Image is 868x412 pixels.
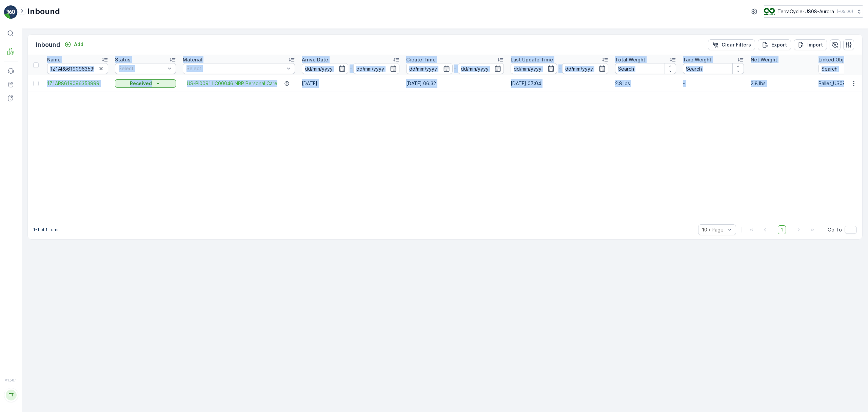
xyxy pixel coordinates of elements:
p: Tare Weight [683,56,711,63]
p: Linked Object [818,56,851,63]
input: dd/mm/yyyy [562,63,609,74]
td: [DATE] 07:04 [507,75,612,92]
p: Import [807,41,823,48]
div: Toggle Row Selected [33,81,39,86]
span: v 1.50.1 [4,378,18,382]
input: Search [615,63,676,74]
p: Inbound [27,6,60,17]
a: 1Z1AR8619096353999 [47,80,108,87]
p: - [454,64,456,73]
button: Import [794,39,827,50]
img: logo [4,5,18,19]
p: Total Weight [615,56,645,63]
p: Export [771,41,787,48]
input: dd/mm/yyyy [406,63,453,74]
p: 1-1 of 1 items [33,227,60,232]
p: - [683,80,744,87]
input: dd/mm/yyyy [511,63,557,74]
p: TerraCycle-US08-Aurora [777,8,834,15]
input: Search [47,63,108,74]
button: TT [4,383,18,407]
p: Net Weight [751,56,777,63]
p: - [350,64,352,73]
p: Status [115,56,131,63]
span: Go To [828,226,842,233]
button: TerraCycle-US08-Aurora(-05:00) [764,5,863,18]
p: Last Update Time [511,56,553,63]
div: TT [6,390,17,400]
p: Select [186,65,284,72]
p: 2.8 lbs [615,80,676,87]
input: Search [683,63,744,74]
p: Material [183,56,202,63]
a: US-PI0091 I C00046 NRP Personal Care [187,80,277,87]
p: ( -05:00 ) [837,9,853,14]
p: Add [74,41,83,48]
p: 2.8 lbs [751,80,812,87]
p: Clear Filters [722,41,751,48]
td: [DATE] 06:32 [403,75,507,92]
input: dd/mm/yyyy [353,63,400,74]
button: Export [758,39,791,50]
span: 1 [778,225,786,234]
button: Add [62,40,86,49]
p: Name [47,56,61,63]
p: Select [119,65,165,72]
input: dd/mm/yyyy [458,63,504,74]
p: Arrive Date [302,56,328,63]
button: Clear Filters [708,39,755,50]
p: - [558,64,561,73]
input: dd/mm/yyyy [302,63,348,74]
td: [DATE] [298,75,403,92]
p: Inbound [36,40,60,50]
p: Received [130,80,152,87]
button: Received [115,79,176,88]
img: image_ci7OI47.png [764,8,775,15]
p: Create Time [406,56,436,63]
